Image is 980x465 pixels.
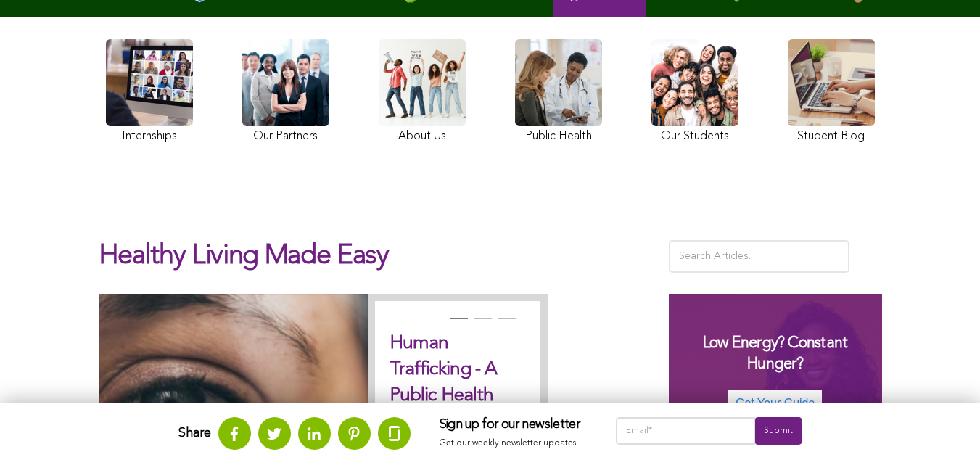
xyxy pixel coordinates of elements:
[683,333,868,374] h3: Low Energy? Constant Hunger?
[728,390,822,417] img: Get Your Guide
[498,318,512,332] button: 3 of 3
[440,436,587,452] p: Get our weekly newsletter updates.
[616,417,756,445] input: Email*
[99,240,647,287] h1: Healthy Living Made Easy
[669,240,850,273] input: Search Articles...
[474,318,488,332] button: 2 of 3
[440,417,587,433] h3: Sign up for our newsletter
[389,426,400,441] img: glassdoor.svg
[450,318,464,332] button: 1 of 3
[755,417,802,445] input: Submit
[178,427,211,440] strong: Share
[907,395,980,465] iframe: Chat Widget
